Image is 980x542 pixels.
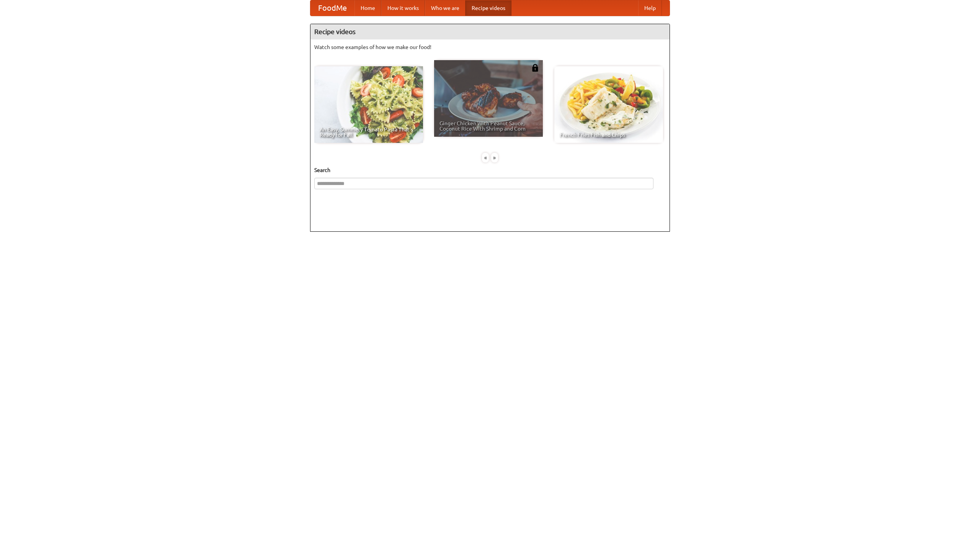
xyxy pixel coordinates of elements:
[314,43,666,51] p: Watch some examples of how we make our food!
[482,153,489,162] div: «
[314,66,423,143] a: An Easy, Summery Tomato Pasta That's Ready for Fall
[310,0,354,16] a: FoodMe
[491,153,498,162] div: »
[314,166,666,174] h5: Search
[531,64,539,72] img: 483408.png
[425,0,465,16] a: Who we are
[310,24,670,39] h4: Recipe videos
[381,0,425,16] a: How it works
[465,0,511,16] a: Recipe videos
[554,66,663,143] a: French Fries Fish and Chips
[320,127,418,138] span: An Easy, Summery Tomato Pasta That's Ready for Fall
[560,132,658,138] span: French Fries Fish and Chips
[638,0,662,16] a: Help
[354,0,381,16] a: Home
